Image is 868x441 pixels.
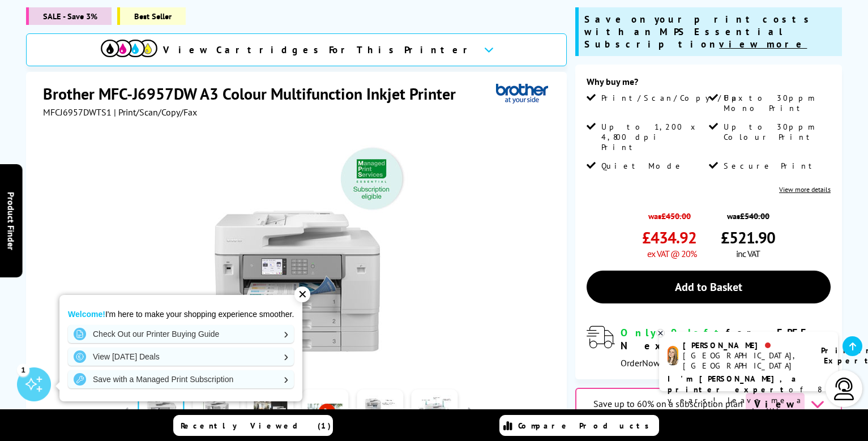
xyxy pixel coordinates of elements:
[587,326,831,368] div: modal_delivery
[683,340,807,350] div: [PERSON_NAME]
[647,248,696,259] span: ex VAT @ 20%
[43,83,467,104] h1: Brother MFC-J6957DW A3 Colour Multifunction Inkjet Printer
[187,140,409,362] img: Brother MFC-J6957DW
[294,286,310,302] div: ✕
[68,348,294,366] a: View [DATE] Deals
[621,326,831,352] div: for FREE Next Day Delivery
[724,122,828,142] span: Up to 30ppm Colour Print
[642,205,696,221] span: was
[740,211,769,221] strike: £540.00
[68,325,294,343] a: Check Out our Printer Buying Guide
[17,363,29,376] div: 1
[584,13,814,50] span: Save on your print costs with an MPS Essential Subscription
[518,421,655,431] span: Compare Products
[724,161,817,171] span: Secure Print
[6,191,17,250] span: Product Finder
[668,346,678,366] img: amy-livechat.png
[719,38,807,50] u: view more
[68,370,294,388] a: Save with a Managed Print Subscription
[721,205,775,221] span: was
[181,421,331,431] span: Recently Viewed (1)
[26,7,112,25] span: SALE - Save 3%
[593,398,743,409] span: Save up to 60% on a subscription plan
[601,93,747,103] span: Print/Scan/Copy/Fax
[721,227,775,248] span: £521.90
[499,415,659,436] a: Compare Products
[173,415,333,436] a: Recently Viewed (1)
[43,106,112,118] span: MFCJ6957DWTS1
[114,106,197,118] span: | Print/Scan/Copy/Fax
[668,374,799,395] b: I'm [PERSON_NAME], a printer expert
[642,357,660,369] span: Now
[496,83,548,104] img: Brother
[587,76,831,93] div: Why buy me?
[601,122,706,152] span: Up to 1,200 x 4,800 dpi Print
[101,40,157,57] img: cmyk-icon.svg
[601,161,684,171] span: Quiet Mode
[587,271,831,303] a: Add to Basket
[668,374,829,427] p: of 8 years! Leave me a message and I'll respond ASAP
[724,93,828,113] span: Up to 30ppm Mono Print
[68,309,294,319] p: I'm here to make your shopping experience smoother.
[779,185,831,194] a: View more details
[117,7,186,25] span: Best Seller
[68,310,105,319] strong: Welcome!
[163,44,474,56] span: View Cartridges For This Printer
[833,378,856,400] img: user-headset-light.svg
[736,248,760,259] span: inc VAT
[621,326,726,339] span: Only 9 left
[683,350,807,371] div: [GEOGRAPHIC_DATA], [GEOGRAPHIC_DATA]
[642,227,696,248] span: £434.92
[661,211,691,221] strike: £450.00
[621,357,815,369] span: Order for Free Delivery [DATE] 03 September!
